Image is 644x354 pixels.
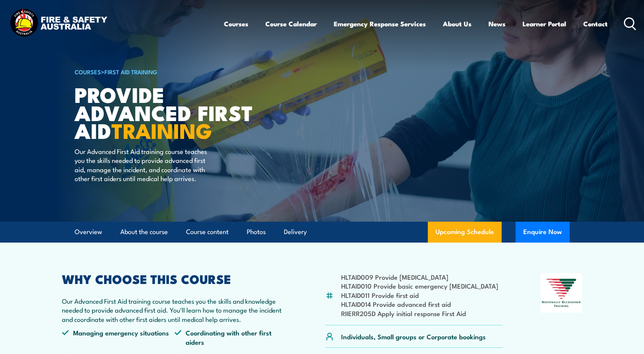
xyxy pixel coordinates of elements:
strong: TRAINING [111,114,212,146]
a: Upcoming Schedule [428,222,502,243]
p: Our Advanced First Aid training course teaches you the skills and knowledge needed to provide adv... [62,296,288,323]
a: Overview [75,222,102,242]
a: Photos [247,222,266,242]
a: Courses [224,14,248,34]
a: First Aid Training [104,67,157,76]
li: HLTAID011 Provide first aid [341,291,498,299]
h1: Provide Advanced First Aid [75,85,266,139]
p: Our Advanced First Aid training course teaches you the skills needed to provide advanced first ai... [75,147,216,183]
p: Individuals, Small groups or Corporate bookings [341,332,486,341]
a: Contact [583,14,608,34]
li: RIIERR205D Apply initial response First Aid [341,309,498,318]
li: HLTAID010 Provide basic emergency [MEDICAL_DATA] [341,281,498,290]
li: Coordinating with other first aiders [174,328,287,346]
h2: WHY CHOOSE THIS COURSE [62,273,288,284]
li: Managing emergency situations [62,328,175,346]
a: News [489,14,506,34]
a: COURSES [75,67,101,76]
li: HLTAID009 Provide [MEDICAL_DATA] [341,272,498,281]
a: Emergency Response Services [334,14,426,34]
a: About Us [443,14,471,34]
a: Course Calendar [265,14,317,34]
li: HLTAID014 Provide advanced first aid [341,299,498,308]
a: About the course [120,222,168,242]
a: Learner Portal [523,14,566,34]
img: Nationally Recognised Training logo. [541,273,583,313]
h6: > [75,67,266,76]
a: Delivery [284,222,307,242]
button: Enquire Now [516,222,570,243]
a: Course content [186,222,229,242]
